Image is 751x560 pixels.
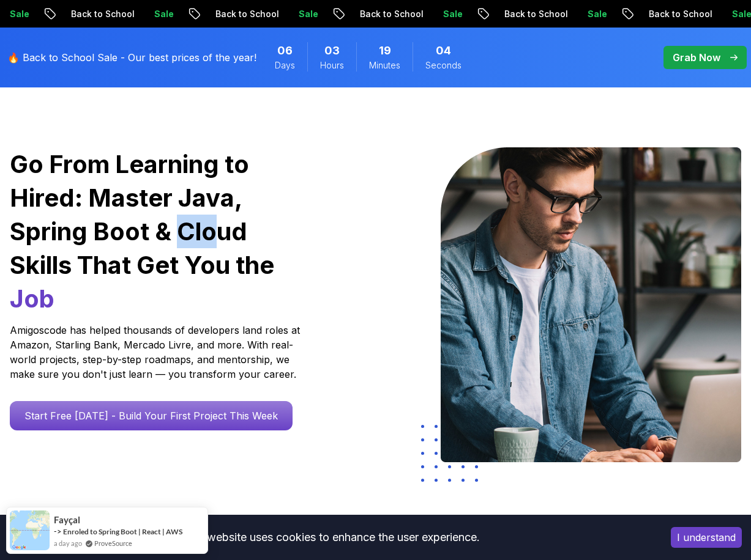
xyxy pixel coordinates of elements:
[577,8,616,20] p: Sale
[10,401,293,430] a: Start Free [DATE] - Build Your First Project This Week
[673,50,720,65] p: Grab Now
[671,527,742,548] button: Accept cookies
[10,510,50,550] img: provesource social proof notification image
[441,147,741,462] img: hero
[10,147,303,315] h1: Go From Learning to Hired: Master Java, Spring Boot & Cloud Skills That Get You the
[63,527,182,536] a: Enroled to Spring Boot | React | AWS
[638,8,722,20] p: Back to School
[54,538,82,548] span: a day ago
[277,42,293,59] span: 6 Days
[10,323,303,381] p: Amigoscode has helped thousands of developers land roles at Amazon, Starling Bank, Mercado Livre,...
[494,8,577,20] p: Back to School
[144,8,183,20] p: Sale
[379,42,391,59] span: 19 Minutes
[425,59,461,72] span: Seconds
[320,59,344,72] span: Hours
[10,284,54,314] span: Job
[433,8,472,20] p: Sale
[7,50,256,65] p: 🔥 Back to School Sale - Our best prices of the year!
[205,8,288,20] p: Back to School
[369,59,400,72] span: Minutes
[436,42,451,59] span: 4 Seconds
[54,515,80,525] span: Fayçal
[54,526,62,536] span: ->
[275,59,295,72] span: Days
[94,538,132,548] a: ProveSource
[288,8,327,20] p: Sale
[9,524,652,551] div: This website uses cookies to enhance the user experience.
[349,8,433,20] p: Back to School
[61,8,144,20] p: Back to School
[324,42,340,59] span: 3 Hours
